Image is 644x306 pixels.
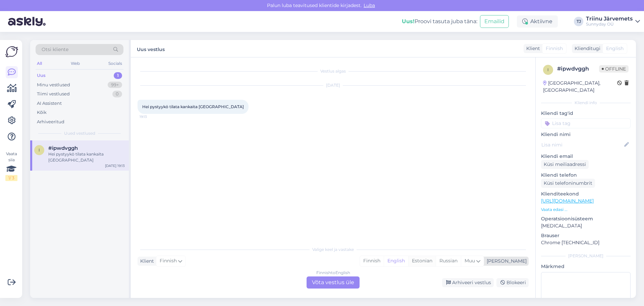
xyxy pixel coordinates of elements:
[541,232,631,239] p: Brauser
[142,104,244,109] span: Hei pystyykö tilata kankaita [GEOGRAPHIC_DATA]
[541,222,631,229] p: [MEDICAL_DATA]
[586,16,640,27] a: Triinu JärvemetsSunnyday OÜ
[524,45,540,52] div: Klient
[105,163,125,168] div: [DATE] 19:13
[599,65,629,73] span: Offline
[138,82,529,88] div: [DATE]
[541,110,631,117] p: Kliendi tag'id
[37,100,62,107] div: AI Assistent
[402,17,477,26] div: Proovi tasuta juba täna:
[64,130,95,136] span: Uued vestlused
[316,270,350,276] div: Finnish to English
[606,45,624,52] span: English
[543,80,617,94] div: [GEOGRAPHIC_DATA], [GEOGRAPHIC_DATA]
[138,68,529,74] div: Vestlus algas
[112,91,122,97] div: 0
[541,190,631,198] p: Klienditeekond
[108,82,122,88] div: 99+
[541,263,631,270] p: Märkmed
[541,179,595,188] div: Küsi telefoninumbrit
[541,239,631,246] p: Chrome [TECHNICAL_ID]
[140,114,165,119] span: 19:13
[436,256,461,266] div: Russian
[5,151,17,181] div: Vaata siia
[362,2,377,8] span: Luba
[48,151,125,163] div: Hei pystyykö tilata kankaita [GEOGRAPHIC_DATA]
[307,276,360,289] div: Võta vestlus üle
[541,100,631,106] div: Kliendi info
[138,247,529,253] div: Valige keel ja vastake
[160,257,177,265] span: Finnish
[465,258,475,264] span: Muu
[541,131,631,138] p: Kliendi nimi
[107,59,123,68] div: Socials
[574,17,583,26] div: TJ
[541,253,631,259] div: [PERSON_NAME]
[442,278,494,287] div: Arhiveeri vestlus
[37,72,46,79] div: Uus
[360,256,384,266] div: Finnish
[42,46,68,53] span: Otsi kliente
[546,45,563,52] span: Finnish
[586,16,633,21] div: Triinu Järvemets
[402,18,415,25] b: Uus!
[480,15,509,28] button: Emailid
[586,21,633,27] div: Sunnyday OÜ
[5,175,17,181] div: 1 / 3
[138,258,154,265] div: Klient
[541,118,631,128] input: Lisa tag
[541,153,631,160] p: Kliendi email
[39,147,40,152] span: i
[541,215,631,222] p: Operatsioonisüsteem
[517,15,558,28] div: Aktiivne
[541,160,589,169] div: Küsi meiliaadressi
[572,45,600,52] div: Klienditugi
[384,256,408,266] div: English
[541,172,631,179] p: Kliendi telefon
[37,82,70,88] div: Minu vestlused
[408,256,436,266] div: Estonian
[114,72,122,79] div: 1
[541,207,631,213] p: Vaata edasi ...
[37,109,47,116] div: Kõik
[69,59,81,68] div: Web
[557,65,599,73] div: # ipwdvggh
[496,278,529,287] div: Blokeeri
[5,45,18,58] img: Askly Logo
[137,44,165,53] label: Uus vestlus
[48,145,78,151] span: #ipwdvggh
[547,67,549,72] span: i
[541,198,594,204] a: [URL][DOMAIN_NAME]
[37,91,70,97] div: Tiimi vestlused
[36,59,43,68] div: All
[541,141,623,148] input: Lisa nimi
[484,258,527,265] div: [PERSON_NAME]
[37,119,64,125] div: Arhiveeritud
